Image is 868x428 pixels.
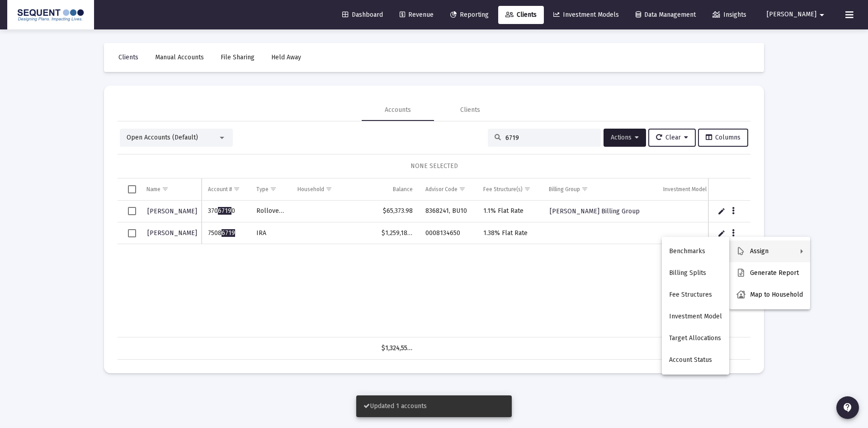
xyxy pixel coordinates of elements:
[729,284,810,306] button: Map to Household
[662,284,729,306] button: Fee Structures
[729,240,810,262] button: Assign
[662,240,729,262] button: Benchmarks
[662,262,729,284] button: Billing Splits
[662,327,729,349] button: Target Allocations
[729,262,810,284] button: Generate Report
[662,306,729,327] button: Investment Model
[662,349,729,371] button: Account Status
